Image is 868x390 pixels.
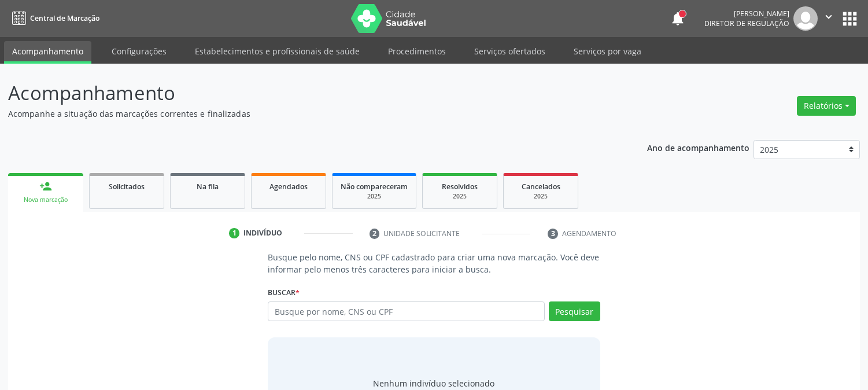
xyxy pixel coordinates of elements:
div: 1 [229,228,239,238]
a: Central de Marcação [8,9,99,28]
span: Não compareceram [341,182,408,192]
a: Estabelecimentos e profissionais de saúde [187,41,368,61]
span: Solicitados [109,182,145,192]
img: img [793,6,818,31]
a: Procedimentos [380,41,454,61]
p: Busque pelo nome, CNS ou CPF cadastrado para criar uma nova marcação. Você deve informar pelo men... [268,251,600,275]
div: Nenhum indivíduo selecionado [373,377,494,389]
div: 2025 [341,192,408,201]
p: Ano de acompanhamento [647,140,749,154]
button: Relatórios [797,96,856,116]
div: person_add [39,180,52,193]
i:  [822,10,835,23]
div: Indivíduo [243,228,282,238]
a: Acompanhamento [4,41,91,64]
div: [PERSON_NAME] [704,9,789,19]
label: Buscar [268,284,300,301]
span: Resolvidos [442,182,478,192]
p: Acompanhamento [8,79,604,108]
a: Configurações [104,41,175,61]
div: Nova marcação [16,196,75,204]
button:  [818,6,840,31]
span: Agendados [269,182,308,192]
span: Central de Marcação [30,13,99,23]
a: Serviços por vaga [566,41,649,61]
span: Diretor de regulação [704,19,789,28]
div: 2025 [431,192,489,201]
button: Pesquisar [549,301,600,321]
input: Busque por nome, CNS ou CPF [268,301,544,321]
button: notifications [670,10,686,27]
a: Serviços ofertados [466,41,553,61]
span: Cancelados [522,182,560,192]
span: Na fila [197,182,219,192]
div: 2025 [512,192,570,201]
button: apps [840,9,860,29]
p: Acompanhe a situação das marcações correntes e finalizadas [8,108,604,120]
